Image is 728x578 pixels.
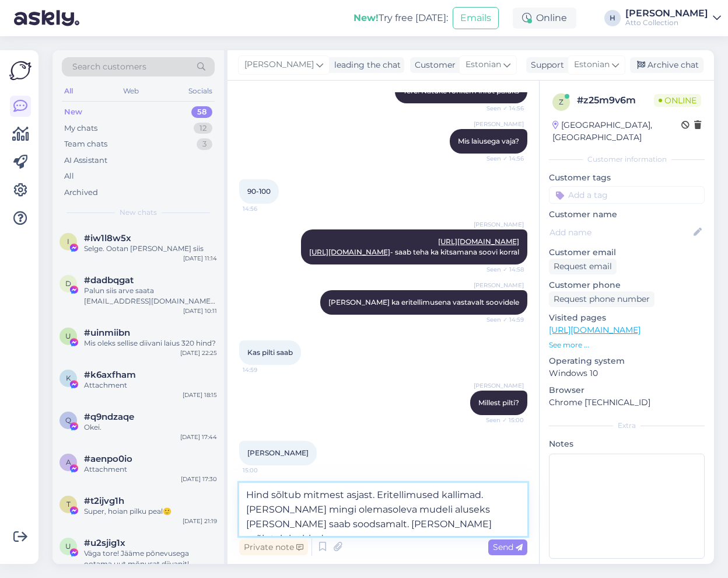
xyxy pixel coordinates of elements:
[64,123,97,134] div: My chats
[84,496,124,506] span: #t2ijvg1h
[513,8,576,29] div: Online
[243,204,286,213] span: 14:56
[247,448,309,457] span: [PERSON_NAME]
[330,59,401,71] div: leading the chat
[353,11,448,25] div: Try free [DATE]:
[654,94,701,107] span: Online
[65,279,71,288] span: d
[549,340,705,350] p: See more ...
[84,422,217,433] div: Okei.
[67,237,69,246] span: i
[549,438,705,450] p: Notes
[243,466,286,475] span: 15:00
[197,138,212,150] div: 3
[604,10,621,26] div: H
[630,57,703,73] div: Archive chat
[9,60,32,82] img: Askly Logo
[183,517,217,525] div: [DATE] 21:19
[549,279,705,291] p: Customer phone
[186,83,215,99] div: Socials
[410,59,456,71] div: Customer
[65,542,71,551] span: u
[181,475,217,483] div: [DATE] 17:30
[84,454,132,464] span: #aenpo0io
[84,464,217,475] div: Attachment
[549,312,705,324] p: Visited pages
[549,226,691,239] input: Add name
[84,328,130,338] span: #uinmiibn
[480,265,524,274] span: Seen ✓ 14:58
[247,348,293,357] span: Kas pilti saab
[84,275,134,285] span: #dadbqgat
[66,458,71,466] span: a
[183,254,217,263] div: [DATE] 11:14
[328,298,519,307] span: [PERSON_NAME] ka eritellimusena vastavalt soovidele
[549,355,705,367] p: Operating system
[453,7,499,29] button: Emails
[64,155,107,166] div: AI Assistant
[121,83,141,99] div: Web
[84,412,134,422] span: #q9ndzaqe
[625,18,708,27] div: Atto Collection
[474,281,524,290] span: [PERSON_NAME]
[84,506,217,517] div: Super, hoian pilku peal🙂
[247,187,271,196] span: 90-100
[84,538,125,548] span: #u2sjig1x
[549,396,705,409] p: Chrome [TECHNICAL_ID]
[120,207,157,218] span: New chats
[84,243,217,254] div: Selge. Ootan [PERSON_NAME] siis
[549,246,705,259] p: Customer email
[480,315,524,324] span: Seen ✓ 14:59
[64,106,82,118] div: New
[66,374,71,382] span: k
[64,187,98,199] div: Archived
[84,380,217,391] div: Attachment
[552,119,681,144] div: [GEOGRAPHIC_DATA], [GEOGRAPHIC_DATA]
[64,138,107,150] div: Team chats
[84,370,136,380] span: #k6axfham
[84,548,217,569] div: Väga tore! Jääme põnevusega ootama uut mõnusat diivanit!
[493,542,523,552] span: Send
[625,9,721,27] a: [PERSON_NAME]Atto Collection
[438,237,519,246] a: [URL][DOMAIN_NAME]
[474,120,524,128] span: [PERSON_NAME]
[309,248,390,256] a: [URL][DOMAIN_NAME]
[625,9,708,18] div: [PERSON_NAME]
[480,104,524,113] span: Seen ✓ 14:56
[191,106,212,118] div: 58
[466,58,501,71] span: Estonian
[64,170,74,182] div: All
[243,365,286,374] span: 14:59
[559,98,563,106] span: z
[65,332,71,340] span: u
[458,137,519,145] span: Mis laiusega vaja?
[239,539,308,555] div: Private note
[72,61,146,73] span: Search customers
[180,433,217,441] div: [DATE] 17:44
[84,285,217,307] div: Palun siis arve saata [EMAIL_ADDRESS][DOMAIN_NAME] ja arvesaajaks Supelhai OÜ.
[183,307,217,315] div: [DATE] 10:11
[183,391,217,399] div: [DATE] 18:15
[478,398,519,407] span: Millest pilti?
[577,93,654,107] div: # z25m9v6m
[549,186,705,204] input: Add a tag
[480,416,524,424] span: Seen ✓ 15:00
[353,12,379,23] b: New!
[480,154,524,163] span: Seen ✓ 14:56
[526,59,564,71] div: Support
[549,259,617,274] div: Request email
[549,367,705,379] p: Windows 10
[84,233,131,243] span: #iw1l8w5x
[549,420,705,431] div: Extra
[474,220,524,229] span: [PERSON_NAME]
[84,338,217,349] div: Mis oleks sellise diivani laius 320 hind?
[65,416,71,424] span: q
[549,208,705,221] p: Customer name
[239,483,527,536] textarea: Hind sõltub mitmest asjast. Eritellimused kallimad. [PERSON_NAME] mingi olemasoleva mudeli alusek...
[180,349,217,357] div: [DATE] 22:25
[574,58,610,71] span: Estonian
[549,325,640,335] a: [URL][DOMAIN_NAME]
[474,381,524,390] span: [PERSON_NAME]
[62,83,75,99] div: All
[549,154,705,165] div: Customer information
